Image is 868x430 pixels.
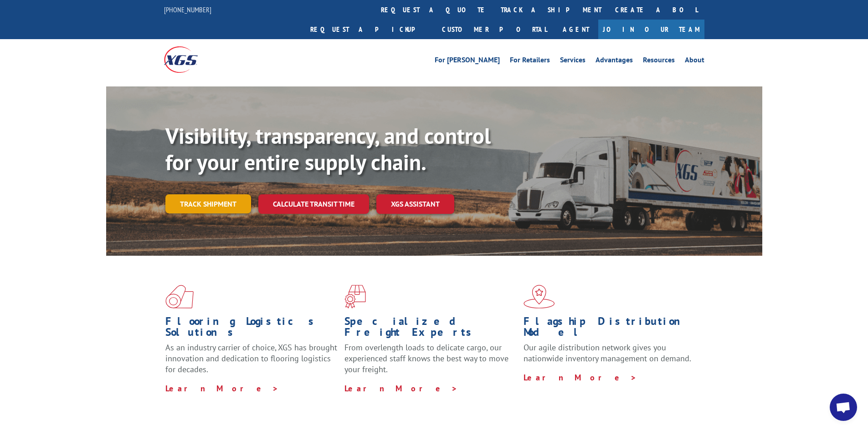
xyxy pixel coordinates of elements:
[165,383,279,394] a: Learn More >
[598,20,704,39] a: Join Our Team
[643,56,675,66] a: Resources
[524,372,637,383] a: Learn More >
[344,342,517,383] p: From overlength loads to delicate cargo, our experienced staff knows the best way to move your fr...
[165,121,491,176] b: Visibility, transparency, and control for your entire supply chain.
[258,194,369,214] a: Calculate transit time
[685,56,704,66] a: About
[165,342,337,374] span: As an industry carrier of choice, XGS has brought innovation and dedication to flooring logistics...
[376,194,454,214] a: XGS ASSISTANT
[164,5,211,14] a: [PHONE_NUMBER]
[344,316,517,342] h1: Specialized Freight Experts
[830,394,857,421] div: Open chat
[510,56,550,66] a: For Retailers
[435,20,554,39] a: Customer Portal
[165,285,194,309] img: xgs-icon-total-supply-chain-intelligence-red
[560,56,586,66] a: Services
[524,342,691,364] span: Our agile distribution network gives you nationwide inventory management on demand.
[524,316,696,342] h1: Flagship Distribution Model
[165,316,338,342] h1: Flooring Logistics Solutions
[165,194,251,213] a: Track shipment
[524,285,555,309] img: xgs-icon-flagship-distribution-model-red
[554,20,598,39] a: Agent
[303,20,435,39] a: Request a pickup
[435,56,500,66] a: For [PERSON_NAME]
[596,56,633,66] a: Advantages
[344,383,458,394] a: Learn More >
[344,285,366,309] img: xgs-icon-focused-on-flooring-red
